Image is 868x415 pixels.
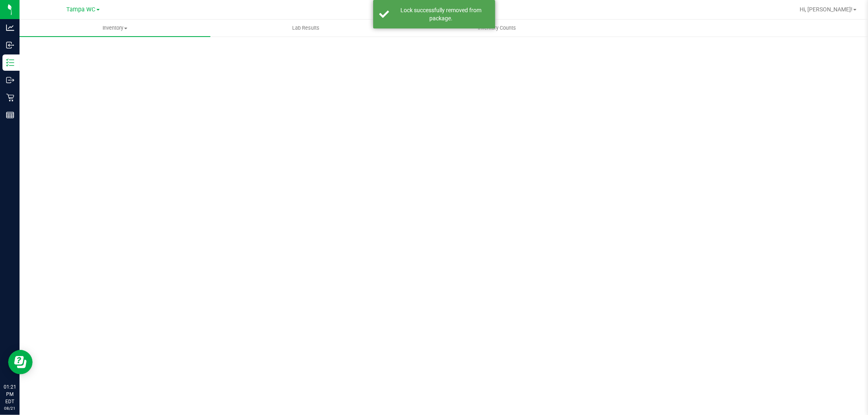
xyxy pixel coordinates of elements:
span: Lab Results [281,24,330,32]
p: 08/21 [4,405,16,411]
iframe: Resource center [8,350,33,374]
inline-svg: Inbound [6,41,14,49]
span: Hi, [PERSON_NAME]! [800,6,853,13]
p: 01:21 PM EDT [4,383,16,405]
inline-svg: Outbound [6,76,14,84]
a: Inventory [20,20,210,37]
inline-svg: Reports [6,111,14,119]
span: Inventory [20,24,210,32]
inline-svg: Inventory [6,59,14,67]
div: Lock successfully removed from package. [394,6,489,22]
inline-svg: Analytics [6,24,14,32]
inline-svg: Retail [6,93,14,102]
span: Inventory Counts [467,24,527,32]
span: Tampa WC [67,6,96,13]
a: Lab Results [210,20,401,37]
a: Inventory Counts [401,20,592,37]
